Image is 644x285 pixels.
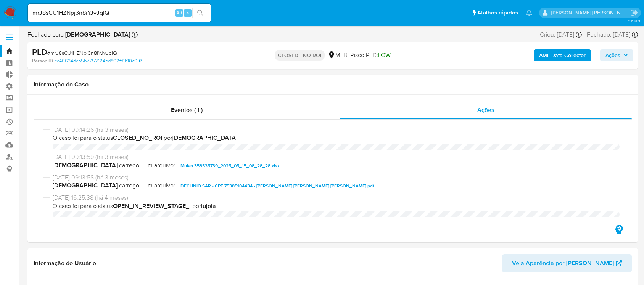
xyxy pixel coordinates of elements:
p: CLOSED - NO ROI [275,50,325,61]
span: LOW [378,51,391,59]
span: Ações [477,106,494,114]
span: DECLINIO SAR - CPF 75385104434 - [PERSON_NAME] [PERSON_NAME] [PERSON_NAME].pdf [180,181,374,191]
span: s [187,9,189,16]
span: [DATE] 09:13:59 (há 3 meses) [53,153,620,161]
span: Ações [605,49,620,61]
b: [DEMOGRAPHIC_DATA] [64,30,130,39]
span: Risco PLD: [350,51,391,59]
button: search-icon [192,8,208,18]
span: [DATE] 09:14:26 (há 3 meses) [53,126,620,134]
span: Eventos ( 1 ) [171,106,203,114]
span: O caso foi para o status por [53,202,620,210]
button: Ações [600,49,633,61]
input: Pesquise usuários ou casos... [28,8,211,18]
span: Mulan 358535739_2025_05_15_08_28_28.xlsx [180,161,280,170]
a: Sair [630,9,638,17]
button: AML Data Collector [534,49,591,61]
div: Criou: [DATE] [540,30,582,39]
b: lujoia [201,202,216,210]
h1: Informação do Caso [34,81,632,88]
button: DECLINIO SAR - CPF 75385104434 - [PERSON_NAME] [PERSON_NAME] [PERSON_NAME].pdf [177,181,378,191]
button: Mulan 358535739_2025_05_15_08_28_28.xlsx [177,161,283,170]
button: Veja Aparência por [PERSON_NAME] [502,254,632,272]
span: # mrJ8sCU1HZNpj3n8iYJvJqlQ [47,49,117,57]
span: [DATE] 16:25:38 (há 4 meses) [53,194,620,202]
b: [DEMOGRAPHIC_DATA] [172,133,237,142]
span: Atalhos rápidos [477,9,518,17]
b: [DEMOGRAPHIC_DATA] [53,181,118,191]
span: O caso foi para o status por [53,134,620,142]
span: Veja Aparência por [PERSON_NAME] [512,254,614,272]
span: Fechado para [27,30,130,39]
div: MLB [328,51,347,59]
b: PLD [32,46,47,58]
b: CLOSED_NO_ROI [113,133,162,142]
a: Notificações [526,10,532,16]
b: AML Data Collector [539,49,586,61]
span: carregou um arquivo: [119,181,175,191]
h1: Informação do Usuário [34,259,96,267]
div: Fechado: [DATE] [587,30,638,39]
span: carregou um arquivo: [119,161,175,170]
span: - [583,30,585,39]
b: OPEN_IN_REVIEW_STAGE_I [113,202,191,210]
span: [DATE] 09:13:58 (há 3 meses) [53,173,620,182]
p: sergina.neta@mercadolivre.com [551,9,628,16]
a: cc46634dcb5b7752124bd862fd1b10c0 [55,58,142,64]
b: [DEMOGRAPHIC_DATA] [53,161,118,170]
b: Person ID [32,58,53,64]
span: Alt [176,9,182,16]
